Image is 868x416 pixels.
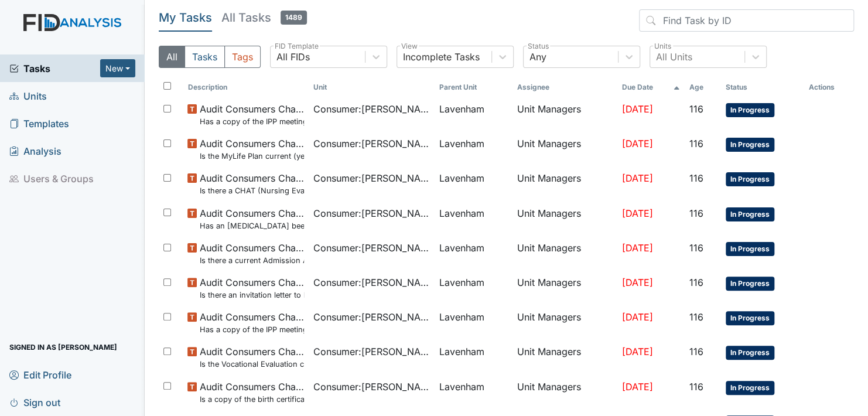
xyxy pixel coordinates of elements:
[689,138,703,149] span: 116
[100,59,135,77] button: New
[685,77,720,97] th: Toggle SortBy
[512,340,617,374] td: Unit Managers
[199,102,304,127] span: Audit Consumers Charts Has a copy of the IPP meeting been sent to the Parent/Guardian within 30 d...
[439,241,484,255] span: Lavenham
[512,77,617,97] th: Assignee
[689,242,703,254] span: 116
[439,345,484,359] span: Lavenham
[159,46,185,68] button: All
[309,77,435,97] th: Toggle SortBy
[199,220,304,231] small: Has an [MEDICAL_DATA] been completed and recommendations followed?
[726,311,774,325] span: In Progress
[9,366,71,384] span: Edit Profile
[199,206,304,231] span: Audit Consumers Charts Has an Audiological Evaluation been completed and recommendations followed?
[183,77,309,97] th: Toggle SortBy
[512,271,617,305] td: Unit Managers
[313,171,430,185] span: Consumer : [PERSON_NAME]
[313,241,430,255] span: Consumer : [PERSON_NAME]
[199,394,304,405] small: Is a copy of the birth certificate found in the file?
[439,137,484,151] span: Lavenham
[512,236,617,271] td: Unit Managers
[9,62,100,76] a: Tasks
[726,346,774,360] span: In Progress
[639,9,854,32] input: Find Task by ID
[529,50,546,64] div: Any
[726,242,774,256] span: In Progress
[512,202,617,236] td: Unit Managers
[689,381,703,393] span: 116
[721,77,804,97] th: Toggle SortBy
[313,102,430,116] span: Consumer : [PERSON_NAME]
[9,142,61,160] span: Analysis
[804,77,854,97] th: Actions
[403,50,480,64] div: Incomplete Tasks
[726,207,774,221] span: In Progress
[221,9,307,26] h5: All Tasks
[199,116,304,127] small: Has a copy of the IPP meeting been sent to the Parent/Guardian [DATE] of the meeting?
[512,97,617,132] td: Unit Managers
[726,277,774,291] span: In Progress
[313,206,430,220] span: Consumer : [PERSON_NAME]
[313,380,430,394] span: Consumer : [PERSON_NAME]
[689,172,703,184] span: 116
[726,172,774,186] span: In Progress
[512,132,617,166] td: Unit Managers
[199,185,304,196] small: Is there a CHAT (Nursing Evaluation) no more than a year old?
[656,50,692,64] div: All Units
[199,359,304,370] small: Is the Vocational Evaluation current (yearly)?
[184,46,225,68] button: Tasks
[617,77,685,97] th: Toggle SortBy
[689,277,703,288] span: 116
[313,137,430,151] span: Consumer : [PERSON_NAME]
[439,206,484,220] span: Lavenham
[313,310,430,324] span: Consumer : [PERSON_NAME]
[439,102,484,116] span: Lavenham
[512,166,617,201] td: Unit Managers
[726,381,774,395] span: In Progress
[439,380,484,394] span: Lavenham
[159,46,261,68] div: Type filter
[199,310,304,335] span: Audit Consumers Charts Has a copy of the IPP meeting been sent to the Parent/Guardian within 30 d...
[199,324,304,335] small: Has a copy of the IPP meeting been sent to the Parent/Guardian [DATE] of the meeting?
[199,289,304,301] small: Is there an invitation letter to Parent/Guardian for current years team meetings in T-Logs (Therap)?
[163,82,171,90] input: Toggle All Rows Selected
[621,311,652,323] span: [DATE]
[199,380,304,405] span: Audit Consumers Charts Is a copy of the birth certificate found in the file?
[199,151,304,162] small: Is the MyLife Plan current (yearly)?
[621,346,652,357] span: [DATE]
[199,345,304,370] span: Audit Consumers Charts Is the Vocational Evaluation current (yearly)?
[9,393,60,411] span: Sign out
[199,137,304,162] span: Audit Consumers Charts Is the MyLife Plan current (yearly)?
[9,338,117,356] span: Signed in as [PERSON_NAME]
[726,103,774,117] span: In Progress
[621,207,652,219] span: [DATE]
[439,275,484,289] span: Lavenham
[512,305,617,340] td: Unit Managers
[621,381,652,393] span: [DATE]
[224,46,261,68] button: Tags
[199,241,304,266] span: Audit Consumers Charts Is there a current Admission Agreement (within one year)?
[621,138,652,149] span: [DATE]
[199,255,304,266] small: Is there a current Admission Agreement ([DATE])?
[512,375,617,410] td: Unit Managers
[726,138,774,152] span: In Progress
[199,275,304,301] span: Audit Consumers Charts Is there an invitation letter to Parent/Guardian for current years team me...
[276,50,310,64] div: All FIDs
[439,310,484,324] span: Lavenham
[689,311,703,323] span: 116
[313,275,430,289] span: Consumer : [PERSON_NAME]
[199,171,304,196] span: Audit Consumers Charts Is there a CHAT (Nursing Evaluation) no more than a year old?
[621,242,652,254] span: [DATE]
[621,277,652,288] span: [DATE]
[159,9,212,26] h5: My Tasks
[689,207,703,219] span: 116
[689,346,703,357] span: 116
[621,103,652,115] span: [DATE]
[621,172,652,184] span: [DATE]
[689,103,703,115] span: 116
[9,87,47,105] span: Units
[9,114,69,132] span: Templates
[435,77,512,97] th: Toggle SortBy
[313,345,430,359] span: Consumer : [PERSON_NAME]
